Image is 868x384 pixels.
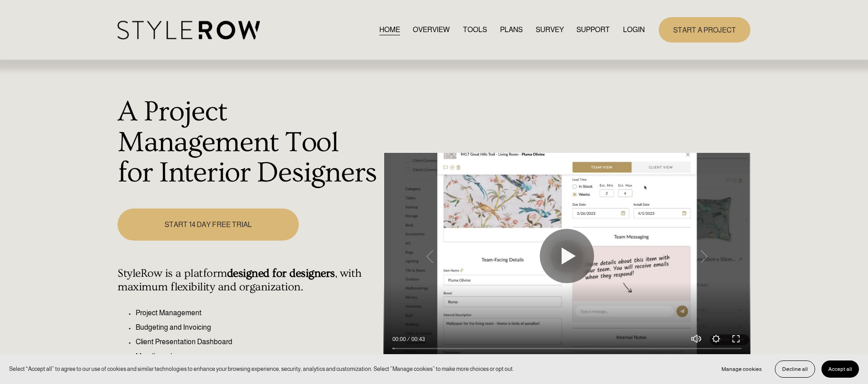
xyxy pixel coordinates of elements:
a: LOGIN [623,24,645,36]
span: Accept all [828,366,852,372]
p: Select “Accept all” to agree to our use of cookies and similar technologies to enhance your brows... [9,365,514,373]
h1: A Project Management Tool for Interior Designers [118,97,378,189]
span: Manage cookies [722,366,762,372]
h4: StyleRow is a platform , with maximum flexibility and organization. [118,267,378,294]
p: Moodboards [136,351,378,362]
div: Duration [408,335,427,344]
a: TOOLS [463,24,487,36]
a: folder dropdown [576,24,610,36]
strong: designed for designers [227,267,335,280]
div: Current time [392,335,408,344]
span: SUPPORT [576,24,610,35]
p: Project Management [136,308,378,318]
button: Play [540,229,594,283]
button: Manage cookies [715,360,769,378]
a: HOME [379,24,400,36]
a: OVERVIEW [413,24,450,36]
a: PLANS [500,24,523,36]
button: Accept all [821,360,859,378]
a: START 14 DAY FREE TRIAL [118,209,298,241]
a: SURVEY [536,24,564,36]
button: Decline all [775,360,815,378]
p: Client Presentation Dashboard [136,337,378,347]
input: Seek [392,346,741,352]
img: StyleRow [118,21,260,39]
span: Decline all [782,366,808,372]
a: START A PROJECT [659,17,750,42]
p: Budgeting and Invoicing [136,322,378,333]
